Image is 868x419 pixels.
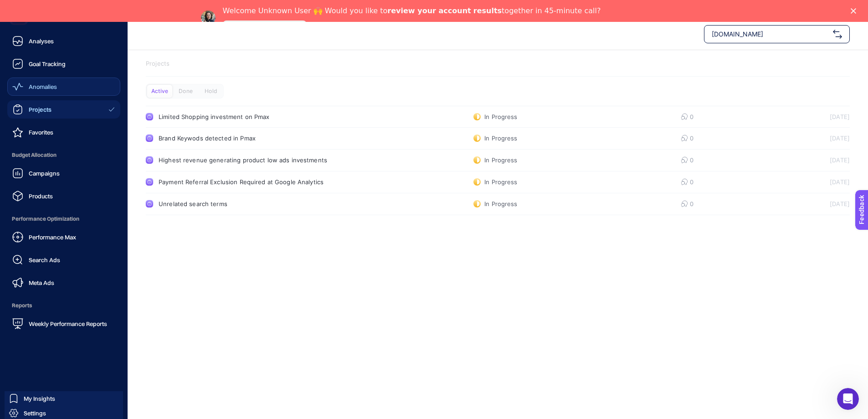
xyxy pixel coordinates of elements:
[146,59,850,68] p: Projects
[146,128,850,150] a: Brand Keywods detected in PmaxIn Progress0[DATE]
[7,274,120,292] a: Meta Ads
[681,113,689,120] div: 0
[5,3,35,10] span: Feedback
[29,170,60,177] span: Campaigns
[22,161,58,169] b: In 3 hours
[146,171,850,193] a: Payment Referral Exclusion Required at Google AnalyticsIn Progress0[DATE]
[29,106,51,113] span: Projects
[43,299,51,306] button: Upload attachment
[851,8,860,14] div: Close
[7,52,175,98] div: Julia says…
[681,134,689,142] div: 0
[147,85,172,98] div: Active
[8,279,175,295] textarea: Message…
[681,156,689,164] div: 0
[15,152,142,170] div: The team will be back 🕒
[7,123,120,141] a: Favorites
[473,200,517,207] div: In Progress
[29,37,54,45] span: Analyses
[29,60,66,67] span: Goal Tracking
[473,6,502,15] b: results
[5,391,123,406] a: My Insights
[143,4,160,21] button: Home
[786,200,850,207] div: [DATE]
[29,256,60,264] span: Search Ads
[58,299,65,306] button: Start recording
[33,192,175,257] div: I see full information just in unrelated search terms; all other insights don't have the descript...
[6,4,23,21] button: go back
[837,388,859,410] iframe: Intercom live chat
[24,409,46,417] span: Settings
[159,134,369,142] div: Brand Keywods detected in Pmax
[201,10,216,25] img: Profile image for Neslihan
[7,146,120,164] span: Budget Allocation
[15,177,48,183] div: Fin • 1h ago
[159,156,369,164] div: Highest revenue generating product low ads investments
[33,52,175,90] div: Hello, we had a meeting [DATE], please let me know if you finish projects and I can read insights
[7,98,149,176] div: You’ll get replies here and in your email:✉️[PERSON_NAME][EMAIL_ADDRESS][PERSON_NAME][DOMAIN_NAME...
[7,164,120,182] a: Campaigns
[7,210,120,228] span: Performance Optimization
[26,5,41,20] img: Profile image for Fin
[160,4,176,20] div: Close
[7,228,120,246] a: Performance Max
[29,233,76,241] span: Performance Max
[681,178,689,186] div: 0
[14,299,21,306] button: Emoji picker
[833,30,842,39] img: svg%3e
[712,30,829,39] span: [DOMAIN_NAME]
[29,279,54,286] span: Meta Ads
[40,197,168,251] div: I see full information just in unrelated search terms; all other insights don't have the descript...
[473,113,517,120] div: In Progress
[7,192,175,268] div: Julia says…
[473,178,517,186] div: In Progress
[173,85,198,98] div: Done
[7,55,120,73] a: Goal Tracking
[29,192,53,200] span: Products
[681,200,689,207] div: 0
[473,156,517,164] div: In Progress
[7,78,120,96] a: Anomalies
[473,134,517,142] div: In Progress
[7,315,120,333] a: Weekly Performance Reports
[7,32,120,50] a: Analyses
[40,58,168,85] div: Hello, we had a meeting [DATE], please let me know if you finish projects and I can read insights
[44,9,55,16] h1: Fin
[159,178,369,186] div: Payment Referral Exclusion Required at Google Analytics
[387,6,471,15] b: review your account
[24,395,55,402] span: My Insights
[786,156,850,164] div: [DATE]
[15,103,142,148] div: You’ll get replies here and in your email: ✉️
[223,6,601,16] div: Welcome Unknown User 🙌 Would you like to together in 45-minute call?
[15,121,139,146] b: [PERSON_NAME][EMAIL_ADDRESS][PERSON_NAME][DOMAIN_NAME]
[7,187,120,205] a: Products
[786,134,850,142] div: [DATE]
[146,193,850,215] a: Unrelated search termsIn Progress0[DATE]
[7,296,120,315] span: Reports
[223,21,307,31] a: Speak with an Expert
[146,106,850,128] a: Limited Shopping investment on PmaxIn Progress0[DATE]
[159,113,369,120] div: Limited Shopping investment on Pmax
[156,295,171,310] button: Send a message…
[786,178,850,186] div: [DATE]
[198,85,223,98] div: Hold
[29,299,36,306] button: Gif picker
[159,200,369,207] div: Unrelated search terms
[29,320,107,327] span: Weekly Performance Reports
[786,113,850,120] div: [DATE]
[29,129,53,136] span: Favorites
[7,100,120,119] a: Projects
[29,83,57,90] span: Anomalies
[146,150,850,171] a: Highest revenue generating product low ads investmentsIn Progress0[DATE]
[7,98,175,192] div: Fin says…
[7,251,120,269] a: Search Ads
